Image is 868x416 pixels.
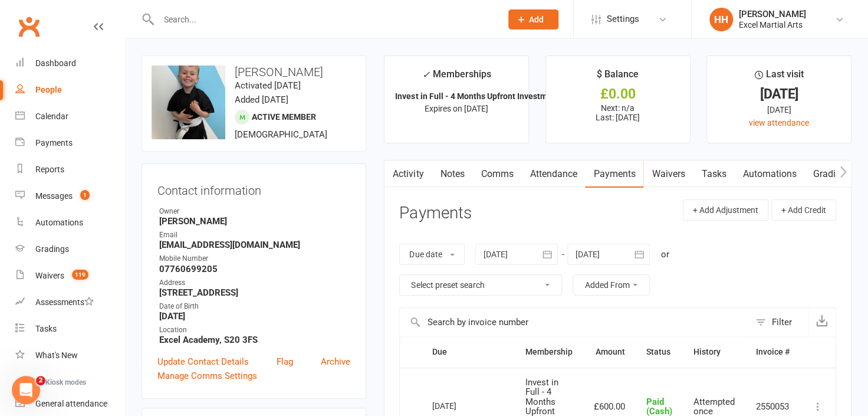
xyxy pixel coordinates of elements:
p: Next: n/a Last: [DATE] [557,103,679,122]
span: 2 [36,376,45,385]
a: Automations [15,209,124,236]
div: Payments [35,138,73,148]
a: Notes [432,160,472,188]
a: view attendance [749,118,809,127]
a: Activity [384,160,432,188]
a: People [15,77,124,103]
i: ✓ [422,69,430,80]
div: [DATE] [432,397,486,415]
div: £0.00 [557,88,679,100]
div: Automations [35,218,83,227]
h3: Contact information [157,179,350,197]
a: Tasks [693,160,734,188]
th: Status [636,337,683,367]
div: [DATE] [718,88,840,100]
span: [DEMOGRAPHIC_DATA] [235,129,327,140]
a: Payments [15,130,124,156]
h3: Payments [399,204,471,222]
span: Add [529,15,544,24]
button: Added From [573,274,650,296]
h3: [PERSON_NAME] [152,65,356,78]
a: Comms [472,160,521,188]
button: + Add Adjustment [683,199,768,221]
strong: Invest in Full - 4 Months Upfront Investme... [395,91,558,101]
a: Tasks [15,316,124,342]
strong: 07760699205 [159,264,350,274]
a: Automations [734,160,804,188]
th: Amount [583,337,636,367]
a: Waivers [643,160,693,188]
div: Tasks [35,324,57,333]
div: Gradings [35,244,69,254]
div: Date of Birth [159,301,350,312]
a: Gradings [15,236,124,263]
strong: [EMAIL_ADDRESS][DOMAIN_NAME] [159,240,350,250]
div: Reports [35,165,64,174]
a: Dashboard [15,50,124,77]
button: + Add Credit [771,199,836,221]
a: Attendance [521,160,585,188]
div: Location [159,325,350,336]
div: Excel Martial Arts [739,19,806,30]
input: Search by invoice number [400,308,749,336]
img: image1760039412.png [152,65,225,139]
div: Calendar [35,112,68,121]
div: What's New [35,351,78,360]
span: Settings [607,6,639,32]
a: Clubworx [14,12,44,41]
th: Membership [514,337,583,367]
div: [PERSON_NAME] [739,9,806,19]
th: History [683,337,745,367]
button: Filter [749,308,808,336]
div: [DATE] [718,103,840,116]
time: Added [DATE] [235,94,288,105]
a: Messages 1 [15,183,124,209]
a: Flag [277,355,293,369]
a: Calendar [15,103,124,130]
div: $ Balance [597,67,639,88]
span: 119 [72,270,88,280]
div: Owner [159,206,350,217]
div: Waivers [35,271,64,280]
div: Filter [772,315,792,329]
div: Dashboard [35,58,76,68]
span: 1 [80,190,90,200]
iframe: Intercom live chat [12,376,40,404]
strong: Excel Academy, S20 3FS [159,335,350,345]
div: Assessments [35,297,94,307]
button: Due date [399,244,465,265]
th: Due [421,337,514,367]
span: Active member [252,112,316,122]
input: Search... [155,11,493,28]
div: Email [159,230,350,241]
a: Manage Comms Settings [157,369,257,383]
strong: [DATE] [159,311,350,322]
div: or [660,247,669,261]
div: HH [709,8,733,31]
div: General attendance [35,399,107,408]
div: Address [159,277,350,289]
time: Activated [DATE] [235,80,301,91]
a: Reports [15,156,124,183]
a: Payments [585,160,643,188]
a: Waivers 119 [15,263,124,289]
a: What's New [15,342,124,369]
a: Archive [321,355,350,369]
div: Memberships [422,67,491,89]
div: Messages [35,191,73,201]
strong: [STREET_ADDRESS] [159,287,350,298]
th: Invoice # [745,337,800,367]
a: Assessments [15,289,124,316]
div: Mobile Number [159,253,350,264]
button: Add [508,9,558,30]
a: Update Contact Details [157,355,249,369]
div: People [35,85,62,94]
span: Expires on [DATE] [425,104,488,113]
div: Last visit [755,67,804,88]
strong: [PERSON_NAME] [159,216,350,227]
